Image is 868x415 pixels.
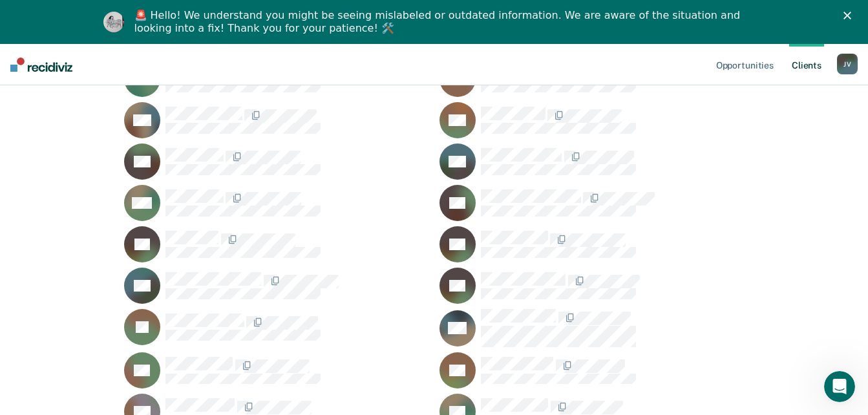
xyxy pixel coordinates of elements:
[824,371,855,402] iframe: Intercom live chat
[789,44,824,85] a: Clients
[103,12,124,32] img: Profile image for Kim
[714,44,776,85] a: Opportunities
[10,58,72,72] img: Recidiviz
[843,12,856,19] div: Close
[837,54,858,74] button: JV
[837,54,858,74] div: J V
[134,9,745,35] div: 🚨 Hello! We understand you might be seeing mislabeled or outdated information. We are aware of th...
